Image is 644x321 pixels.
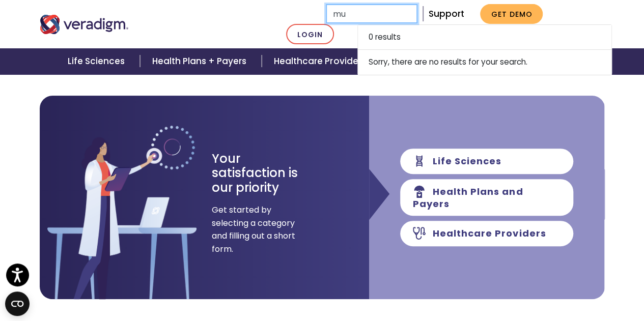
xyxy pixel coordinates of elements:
a: Life Sciences [55,48,140,74]
input: Search [326,4,417,23]
a: Support [428,8,464,20]
li: 0 results [357,24,612,50]
a: Get Demo [480,4,543,24]
img: Veradigm logo [40,15,129,34]
h3: Your satisfaction is our priority [212,152,316,195]
li: Sorry, there are no results for your search. [357,50,612,75]
a: Healthcare Providers [262,48,381,74]
button: Open CMP widget [5,291,30,316]
a: Login [286,24,334,45]
a: Health Plans + Payers [140,48,262,74]
span: Get started by selecting a category and filling out a short form. [212,203,296,255]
